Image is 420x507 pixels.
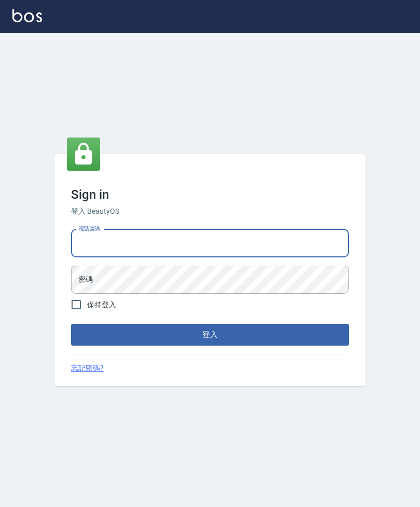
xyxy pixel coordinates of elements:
[71,363,104,374] a: 忘記密碼?
[71,324,349,346] button: 登入
[12,9,42,22] img: Logo
[78,225,100,232] label: 電話號碼
[87,299,116,310] span: 保持登入
[71,187,349,202] h3: Sign in
[71,206,349,217] h6: 登入 BeautyOS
